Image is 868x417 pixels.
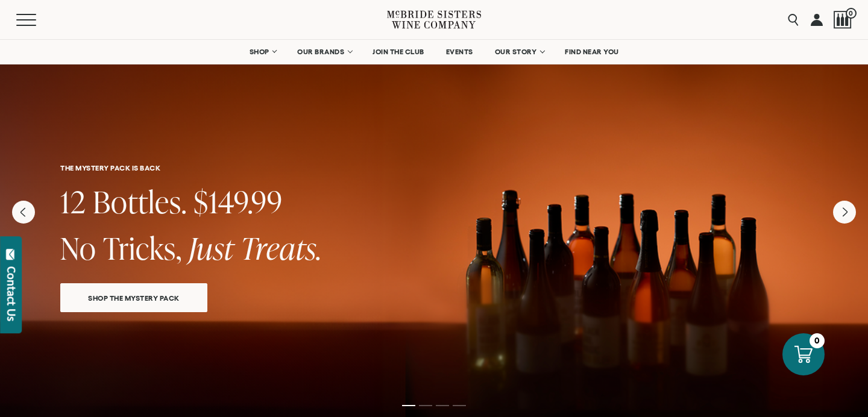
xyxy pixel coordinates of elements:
[103,227,182,269] span: Tricks,
[60,227,96,269] span: No
[67,291,201,305] span: SHOP THE MYSTERY PACK
[93,181,187,222] span: Bottles.
[60,164,808,172] h6: THE MYSTERY PACK IS BACK
[297,48,344,56] span: OUR BRANDS
[289,40,359,64] a: OUR BRANDS
[833,201,856,224] button: Next
[365,40,432,64] a: JOIN THE CLUB
[241,227,322,269] span: Treats.
[193,181,283,222] span: $149.99
[249,48,269,56] span: SHOP
[12,201,35,224] button: Previous
[438,40,481,64] a: EVENTS
[60,181,86,222] span: 12
[241,40,283,64] a: SHOP
[453,405,466,406] li: Page dot 4
[189,227,234,269] span: Just
[565,48,619,56] span: FIND NEAR YOU
[373,48,424,56] span: JOIN THE CLUB
[436,405,449,406] li: Page dot 3
[846,8,857,19] span: 0
[557,40,627,64] a: FIND NEAR YOU
[16,14,60,26] button: Mobile Menu Trigger
[495,48,537,56] span: OUR STORY
[5,266,17,321] div: Contact Us
[402,405,415,406] li: Page dot 1
[419,405,432,406] li: Page dot 2
[60,283,207,312] a: SHOP THE MYSTERY PACK
[487,40,552,64] a: OUR STORY
[446,48,473,56] span: EVENTS
[810,333,825,348] div: 0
